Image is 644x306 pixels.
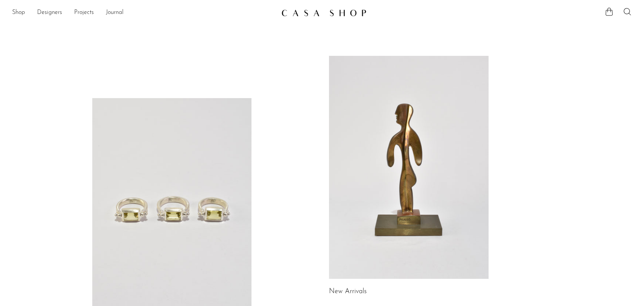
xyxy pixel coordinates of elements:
[106,8,124,18] a: Journal
[12,6,275,19] ul: NEW HEADER MENU
[12,6,275,19] nav: Desktop navigation
[12,8,25,18] a: Shop
[37,8,62,18] a: Designers
[329,288,367,295] a: New Arrivals
[74,8,94,18] a: Projects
